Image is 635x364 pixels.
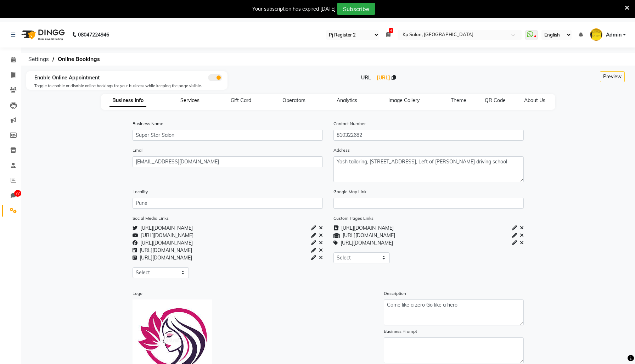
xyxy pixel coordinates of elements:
[384,290,406,297] label: Description
[388,97,420,103] span: Image Gallery
[34,74,222,82] div: Enable Online Appointment
[54,53,103,66] span: Online Bookings
[14,190,21,197] span: 77
[333,147,350,153] label: Address
[337,3,375,15] button: Subscribe
[180,97,200,103] span: Services
[18,25,67,45] img: logo
[282,97,305,103] span: Operators
[2,190,19,202] a: 77
[133,232,193,239] span: [URL][DOMAIN_NAME]
[133,290,142,297] label: Logo
[333,240,393,246] span: [URL][DOMAIN_NAME]
[231,97,251,103] span: Gift Card
[133,215,169,222] label: Social Media Links
[133,225,193,231] span: [URL][DOMAIN_NAME]
[524,97,545,103] span: About Us
[386,32,390,38] a: 4
[25,53,52,66] span: Settings
[451,97,466,103] span: Theme
[333,225,394,231] span: [URL][DOMAIN_NAME]
[333,215,373,222] label: Custom Pages Links
[337,97,357,103] span: Analytics
[377,74,390,81] span: [URL]
[78,25,109,45] b: 08047224946
[606,31,622,39] span: Admin
[389,28,393,33] span: 4
[384,328,417,335] label: Business Prompt
[600,71,625,82] button: Preview
[333,189,366,195] label: Google Map Link
[133,121,163,127] label: Business Name
[109,94,146,107] span: Business Info
[485,97,506,103] span: QR Code
[133,189,148,195] label: Locality
[333,121,366,127] label: Contact Number
[133,240,193,246] span: [URL][DOMAIN_NAME]
[133,254,192,261] span: [URL][DOMAIN_NAME]
[333,232,395,239] span: [URL][DOMAIN_NAME]
[361,74,371,81] span: URL
[34,83,222,89] div: Toggle to enable or disable online bookings for your business while keeping the page visible.
[252,5,336,13] div: Your subscription has expired [DATE]
[133,147,144,153] label: Email
[590,28,602,41] img: Admin
[133,247,192,253] span: [URL][DOMAIN_NAME]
